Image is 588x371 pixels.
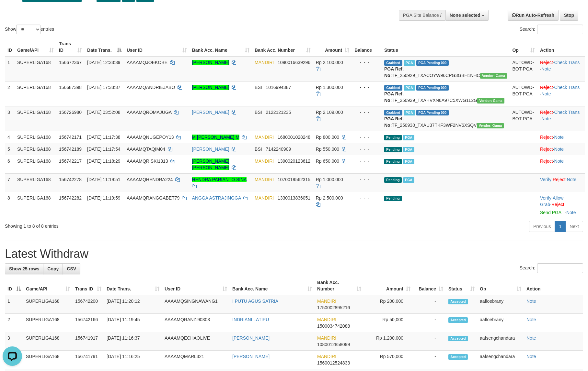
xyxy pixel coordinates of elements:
[540,60,553,65] a: Reject
[364,351,413,369] td: Rp 570,000
[540,135,553,140] a: Reject
[317,335,336,341] span: MANDIRI
[446,277,477,295] th: Status: activate to sort column ascending
[23,332,73,351] td: SUPERLIGA168
[5,295,23,314] td: 1
[567,177,576,182] a: Note
[448,354,468,360] span: Accepted
[477,314,524,332] td: aafloebrany
[23,295,73,314] td: SUPERLIGA168
[192,195,241,201] a: ANGGA ASTRAJINGGA
[382,106,510,131] td: TF_250930_TXAU37TKF3WF2NV6XSQV
[540,147,553,152] a: Reject
[87,158,120,164] span: [DATE] 11:18:29
[317,317,336,322] span: MANDIRI
[354,195,379,201] div: - - -
[553,177,566,182] a: Reject
[537,143,585,155] td: ·
[537,106,585,131] td: · ·
[255,195,274,201] span: MANDIRI
[192,135,239,140] a: M [PERSON_NAME] M
[5,314,23,332] td: 2
[73,332,104,351] td: 156741917
[317,360,350,366] span: Copy 1560012524833 to clipboard
[162,295,230,314] td: AAAAMQSINGNAWANG1
[255,85,262,90] span: BSI
[15,192,56,218] td: SUPERLIGA168
[540,195,563,207] span: ·
[477,277,524,295] th: Op: activate to sort column ascending
[232,317,269,322] a: INDRIANI LATIPU
[87,110,120,115] span: [DATE] 03:52:08
[354,109,379,115] div: - - -
[316,85,343,90] span: Rp 1.300.000
[87,147,120,152] span: [DATE] 11:17:54
[566,210,576,215] a: Note
[554,158,564,164] a: Note
[565,221,583,232] a: Next
[104,332,162,351] td: [DATE] 11:16:37
[413,351,446,369] td: -
[192,85,229,90] a: [PERSON_NAME]
[87,135,120,140] span: [DATE] 11:17:38
[384,135,402,140] span: Pending
[413,277,446,295] th: Balance: activate to sort column ascending
[59,158,82,164] span: 156742217
[316,110,343,115] span: Rp 2.109.000
[266,110,291,115] span: Copy 2122121235 to clipboard
[5,332,23,351] td: 3
[540,110,553,115] a: Reject
[16,25,40,34] select: Showentries
[540,210,561,215] a: Send PGA
[192,177,247,182] a: HENDRA PARIANTO SINA
[364,277,413,295] th: Amount: activate to sort column ascending
[448,299,468,304] span: Accepted
[87,60,120,65] span: [DATE] 12:33:39
[403,159,414,164] span: Marked by aafsengchandara
[413,295,446,314] td: -
[15,131,56,143] td: SUPERLIGA168
[384,196,402,201] span: Pending
[510,106,537,131] td: AUTOWD-BOT-PGA
[5,143,15,155] td: 5
[5,106,15,131] td: 3
[399,10,445,21] div: PGA Site Balance /
[404,60,415,66] span: Marked by aafsengchandara
[555,221,566,232] a: 1
[59,195,82,201] span: 156742282
[316,195,343,201] span: Rp 2.500.000
[537,155,585,173] td: ·
[127,60,167,65] span: AAAAMQJOEKOBE
[510,56,537,82] td: AUTOWD-BOT-PGA
[537,38,585,56] th: Action
[104,314,162,332] td: [DATE] 11:19:45
[445,10,489,21] button: None selected
[5,25,54,34] label: Show entries
[537,263,583,273] input: Search:
[317,354,336,359] span: MANDIRI
[278,135,310,140] span: Copy 1680001028248 to clipboard
[477,98,504,104] span: Vendor URL: https://trx31.1velocity.biz
[510,81,537,106] td: AUTOWD-BOT-PGA
[278,60,310,65] span: Copy 1090016639296 to clipboard
[5,81,15,106] td: 2
[529,221,555,232] a: Previous
[477,332,524,351] td: aafsengchandara
[541,66,551,71] a: Note
[317,299,336,304] span: MANDIRI
[364,332,413,351] td: Rp 1,200,000
[127,158,168,164] span: AAAAMQRISKI1313
[508,10,559,21] a: Run Auto-Refresh
[526,354,536,359] a: Note
[162,314,230,332] td: AAAAMQRANI190303
[540,85,553,90] a: Reject
[541,116,551,121] a: Note
[554,60,580,65] a: Check Trans
[480,73,507,79] span: Vendor URL: https://trx31.1velocity.biz
[85,38,124,56] th: Date Trans.: activate to sort column descending
[23,314,73,332] td: SUPERLIGA168
[403,147,414,152] span: Marked by aafsengchandara
[15,143,56,155] td: SUPERLIGA168
[384,147,402,152] span: Pending
[127,85,175,90] span: AAAAMQANDRIEJABO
